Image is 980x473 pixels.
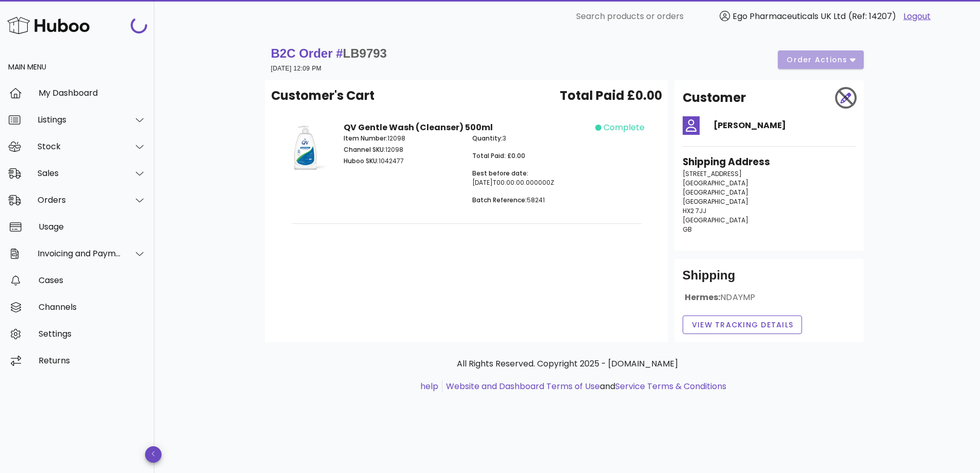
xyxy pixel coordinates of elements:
strong: QV Gentle Wash (Cleanser) 500ml [344,121,493,133]
div: Shipping [683,267,856,292]
img: Huboo Logo [7,14,90,37]
div: My Dashboard [39,88,146,98]
span: View Tracking details [691,320,794,330]
div: Usage [39,222,146,232]
strong: B2C Order # [271,46,387,60]
span: Total Paid: £0.00 [472,151,525,160]
span: [GEOGRAPHIC_DATA] [683,197,749,206]
span: (Ref: 14207) [848,10,896,22]
div: Returns [39,356,146,365]
span: NDAYMP [720,291,755,303]
img: Product Image [279,121,331,173]
span: Batch Reference: [472,196,527,204]
span: [GEOGRAPHIC_DATA] [683,216,749,224]
div: Channels [39,302,146,312]
div: Cases [39,275,146,285]
span: HX2 7JJ [683,206,706,215]
p: 12098 [344,134,460,143]
span: Total Paid £0.00 [560,86,662,105]
span: Ego Pharmaceuticals UK Ltd [733,10,846,22]
div: Sales [38,168,121,178]
div: Hermes: [683,292,856,311]
span: Best before date: [472,169,528,178]
div: Stock [38,142,121,151]
a: help [420,380,438,392]
button: View Tracking details [683,316,803,334]
span: LB9793 [343,46,387,60]
li: and [442,380,726,393]
p: [DATE]T00:00:00.000000Z [472,169,589,187]
div: Settings [39,329,146,339]
a: Service Terms & Conditions [615,380,726,392]
span: Customer's Cart [271,86,375,105]
span: Quantity: [472,134,503,143]
a: Website and Dashboard Terms of Use [446,380,600,392]
h3: Shipping Address [683,155,856,169]
span: [STREET_ADDRESS] [683,169,742,178]
h4: [PERSON_NAME] [714,119,856,132]
div: Invoicing and Payments [38,249,121,258]
span: Huboo SKU: [344,156,379,165]
p: 12098 [344,145,460,154]
a: Logout [903,10,931,23]
small: [DATE] 12:09 PM [271,65,322,72]
h2: Customer [683,89,746,107]
div: Orders [38,195,121,205]
span: Channel SKU: [344,145,385,154]
p: All Rights Reserved. Copyright 2025 - [DOMAIN_NAME] [273,358,862,370]
p: 1042477 [344,156,460,166]
p: 58241 [472,196,589,205]
span: Item Number: [344,134,387,143]
span: [GEOGRAPHIC_DATA] [683,179,749,187]
span: [GEOGRAPHIC_DATA] [683,188,749,197]
span: GB [683,225,692,234]
div: Listings [38,115,121,125]
p: 3 [472,134,589,143]
span: complete [603,121,645,134]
